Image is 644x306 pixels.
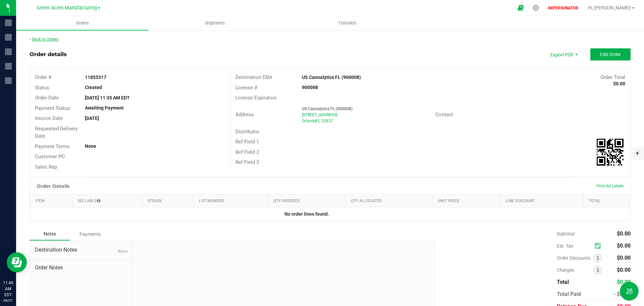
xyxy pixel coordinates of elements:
[30,195,72,207] th: Item
[37,5,97,11] span: Green Acres Manufacturing
[617,267,631,273] span: $0.00
[597,139,624,166] img: Scan me!
[617,279,631,285] span: $0.00
[557,291,581,297] span: Total Paid
[35,95,59,101] span: Order Date
[35,126,78,139] span: Requested Delivery Date
[35,264,127,272] span: Order Notes
[617,243,631,249] span: $0.00
[142,195,194,207] th: Strain
[532,5,540,11] div: Manage settings
[435,112,453,118] span: Contact
[597,139,624,166] qrcode: 11855317
[30,50,67,58] div: Order details
[613,291,631,297] span: - $0.00
[35,74,51,80] span: Order #
[545,5,581,11] p: IMPERSONATOR
[590,48,631,60] button: Edit Order
[35,105,70,111] span: Payment Status
[557,279,569,285] span: Total
[588,5,631,10] span: Hi, [PERSON_NAME]!
[235,149,259,155] span: Ref Field 2
[500,195,583,207] th: Line Discount
[117,249,127,254] span: None
[30,37,58,42] a: Back to Orders
[557,243,592,249] span: Est. Tax
[35,164,57,170] span: Sales Rep
[235,129,259,135] span: Distributor
[85,105,124,111] strong: Awaiting Payment
[557,267,594,273] span: Charges
[583,195,630,207] th: Total
[7,252,27,272] iframe: Resource center
[72,195,142,207] th: Sellable
[543,48,584,60] li: Export PDF
[302,85,318,90] strong: 900008
[35,143,70,149] span: Payment Terms
[321,119,333,123] span: 32837
[235,112,254,118] span: Address
[557,231,575,236] span: Subtotal
[281,16,414,30] a: Transfers
[617,255,631,261] span: $0.00
[85,85,102,90] strong: Created
[85,116,99,121] strong: [DATE]
[235,159,259,165] span: Ref Field 3
[600,52,621,57] span: Edit Order
[600,74,625,80] span: Order Total
[85,75,106,80] strong: 11855317
[557,255,594,261] span: Order Discounts
[67,20,98,26] span: Orders
[3,280,13,298] p: 11:40 AM EDT
[302,75,361,80] strong: US Cannalytics FL (900008)
[316,119,320,123] span: FL
[35,246,127,254] span: Destination Notes
[302,106,353,111] span: US Cannalytics FL (900008)
[85,143,96,149] strong: None
[35,85,49,91] span: Status
[596,184,624,188] span: Print All Labels
[235,85,257,91] span: License #
[329,20,366,26] span: Transfers
[35,154,65,160] span: Customer PO
[16,16,149,30] a: Orders
[3,298,13,303] p: 08/27
[37,183,69,189] h1: Order Details
[268,195,346,207] th: Qty Ordered
[432,195,500,207] th: Unit Price
[595,242,604,251] span: Calculate excise tax
[302,113,337,117] span: [STREET_ADDRESS]
[35,115,63,121] span: Invoice Date
[70,228,110,240] div: Payments
[194,195,268,207] th: Lot Number
[235,139,259,145] span: Ref Field 1
[85,95,130,100] strong: [DATE] 11:35 AM EDT
[196,20,234,26] span: Shipments
[235,95,277,101] span: License Expiration
[346,195,432,207] th: Qty Allocated
[149,16,281,30] a: Shipments
[315,119,316,123] span: ,
[235,74,272,80] span: Destination DBA
[30,228,70,241] div: Notes
[613,81,625,86] strong: $0.00
[620,282,639,301] button: Toggle Menu
[513,1,528,14] span: Open Ecommerce Menu
[617,230,631,237] span: $0.00
[284,211,329,217] strong: No order lines found.
[302,119,316,123] span: Orlando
